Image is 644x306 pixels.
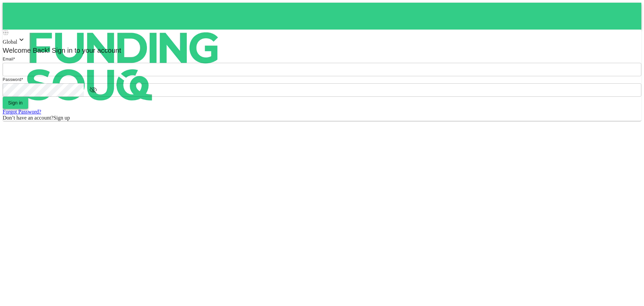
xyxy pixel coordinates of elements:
[3,97,28,109] button: Sign in
[3,115,53,121] span: Don’t have an account?
[50,47,121,54] span: Sign in to your account
[53,115,70,121] span: Sign up
[3,83,84,97] input: password
[3,63,641,76] input: email
[3,109,41,115] a: Forgot Password?
[3,47,50,54] span: Welcome Back!
[3,57,13,61] span: Email
[3,36,641,45] div: Global
[3,3,244,130] img: logo
[3,77,21,82] span: Password
[3,3,641,30] a: logo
